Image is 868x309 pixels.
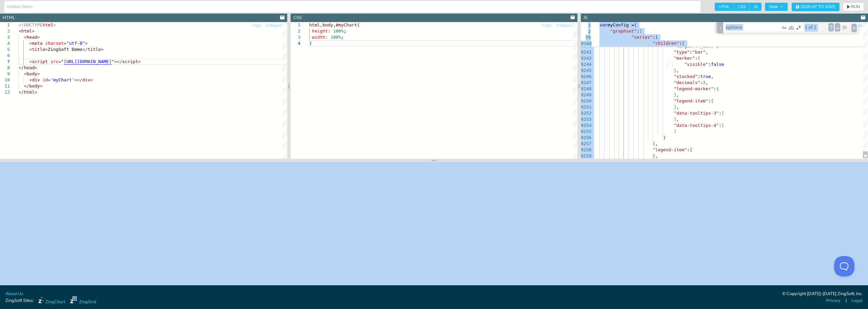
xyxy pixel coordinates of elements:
[88,47,101,52] span: title
[843,3,864,11] button: RUN
[70,296,96,305] a: ZingGrid
[542,23,552,27] span: Copy
[581,147,591,153] div: 9258
[599,22,607,27] span: var
[357,22,360,27] span: {
[114,59,122,64] span: ></
[85,41,88,46] span: >
[341,35,344,40] span: ;
[312,35,328,40] span: width:
[846,297,847,304] span: |
[37,35,40,40] span: >
[634,22,637,27] span: {
[581,67,591,74] div: 9245
[639,28,642,34] span: [
[679,41,682,46] span: :
[37,71,40,76] span: >
[19,28,21,34] span: <
[581,74,591,80] div: 9246
[788,24,795,31] div: Match Whole Word (Alt+W)
[293,15,302,21] div: CSS
[781,24,787,31] div: Match Case (Alt+C)
[82,77,90,82] span: div
[765,3,788,11] button: View
[64,59,112,64] span: [URL][DOMAIN_NAME]
[48,77,51,82] span: =
[674,111,719,116] span: "data-tooltips-3"
[674,86,713,91] span: "legend-marker"
[841,24,848,31] div: Find in Selection (Alt+L)
[581,92,591,98] div: 9249
[719,111,722,116] span: :
[653,153,655,158] span: }
[291,34,300,40] div: 3
[35,90,37,95] span: >
[685,62,708,67] span: "visible"
[674,80,700,85] span: "decimals"
[698,74,701,79] span: :
[19,22,42,27] span: <!DOCTYPE
[653,41,679,46] span: "children"
[5,291,23,297] a: About Us
[655,141,658,146] span: ,
[333,22,336,27] span: ,
[581,110,591,116] div: 9252
[32,59,48,64] span: script
[716,22,858,33] div: Find / Replace
[690,50,692,55] span: :
[653,147,687,152] span: "legend-item"
[653,141,655,146] span: ]
[322,22,333,27] span: body
[581,98,591,104] div: 9250
[608,22,634,27] span: myConfig =
[687,147,690,152] span: :
[674,68,676,73] span: }
[734,3,750,11] span: CSS
[82,47,88,52] span: </
[21,28,32,34] span: html
[581,129,591,135] div: 9255
[24,71,27,76] span: <
[26,71,37,76] span: body
[581,116,591,122] div: 9253
[581,86,591,92] div: 9248
[663,135,666,140] span: }
[32,77,40,82] span: div
[782,291,863,297] div: © Copyright [DATE]-[DATE] ZingSoft, Inc.
[24,65,35,70] span: head
[851,24,857,32] div: Close (Escape)
[58,59,61,64] span: =
[66,41,85,46] span: "utf-8"
[792,3,840,11] button: Sign Up to Save
[336,22,357,27] span: #myChart
[542,22,552,29] button: Copy
[676,92,679,97] span: ,
[674,129,676,134] span: ]
[676,68,679,73] span: ,
[851,5,860,9] span: RUN
[724,23,780,31] textarea: Find
[581,35,591,41] span: 79
[320,22,322,27] span: ,
[45,41,64,46] span: charset
[309,22,320,27] span: html
[584,15,588,21] div: JS
[701,80,703,85] span: :
[581,141,591,147] div: 9257
[24,83,29,89] span: </
[48,47,82,52] span: ZingSoft Demo
[51,59,58,64] span: src
[674,117,676,122] span: ]
[715,3,762,11] div: checkbox-group
[74,77,82,82] span: ></
[53,22,56,27] span: >
[19,65,24,70] span: </
[828,23,834,32] div: Previous Match (Shift+Enter)
[581,55,591,61] div: 9243
[24,90,35,95] span: html
[695,56,698,61] span: :
[251,22,261,29] button: Copy
[333,28,343,34] span: 100%
[3,15,15,21] div: HTML
[19,90,24,95] span: </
